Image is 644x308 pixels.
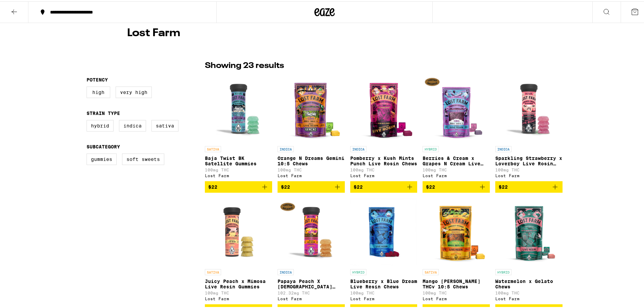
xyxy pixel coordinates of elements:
a: Open page for Mango Jack Herer THCv 10:5 Chews from Lost Farm [423,197,490,303]
span: $22 [426,183,435,188]
p: 100mg THC [205,289,272,294]
p: SATIVA [423,268,439,274]
p: HYBRID [495,268,511,274]
img: Lost Farm - Sparkling Strawberry x Loverboy Live Rosin Gummies [495,74,563,141]
span: $22 [208,183,217,188]
legend: Subcategory [87,143,120,148]
a: Open page for Watermelon x Gelato Chews from Lost Farm [495,197,563,303]
p: Orange N Dreams Gemini 10:5 Chews [278,154,345,165]
label: High [87,85,110,97]
button: Add to bag [278,180,345,191]
span: $22 [354,183,363,188]
h4: Lost Farm [127,26,522,37]
img: Lost Farm - Berries & Cream x Grapes N Cream Live Resin Chews [423,74,490,141]
p: INDICA [350,145,366,151]
legend: Strain Type [87,109,120,115]
p: Mango [PERSON_NAME] THCv 10:5 Chews [423,277,490,288]
a: Open page for Berries & Cream x Grapes N Cream Live Resin Chews from Lost Farm [423,74,490,180]
img: Lost Farm - Pomberry x Kush Mints Punch Live Rosin Chews [350,74,418,141]
p: Papaya Peach X [DEMOGRAPHIC_DATA] Kush Resin 100mg [278,277,345,288]
p: 102.32mg THC [278,289,345,294]
label: Sativa [151,119,178,130]
label: Very High [116,85,152,97]
div: Lost Farm [205,172,272,176]
p: Showing 23 results [205,59,284,70]
img: Lost Farm - Blueberry x Blue Dream Live Resin Chews [350,197,418,264]
button: Add to bag [350,180,418,191]
p: 100mg THC [350,166,418,171]
a: Open page for Orange N Dreams Gemini 10:5 Chews from Lost Farm [278,74,345,180]
label: Indica [119,119,146,130]
span: Help [15,5,29,11]
label: Soft Sweets [122,152,164,164]
p: Baja Twist BK Satellite Gummies [205,154,272,165]
label: Gummies [87,152,117,164]
div: Lost Farm [278,172,345,176]
img: Lost Farm - Watermelon x Gelato Chews [495,197,563,264]
img: Lost Farm - Papaya Peach X Hindu Kush Resin 100mg [278,197,345,264]
div: Lost Farm [495,295,563,300]
p: INDICA [278,268,294,274]
p: 100mg THC [350,289,418,294]
p: Berries & Cream x Grapes N Cream Live Resin Chews [423,154,490,165]
span: $22 [281,183,290,188]
a: Open page for Pomberry x Kush Mints Punch Live Rosin Chews from Lost Farm [350,74,418,180]
img: Lost Farm - Baja Twist BK Satellite Gummies [205,74,272,141]
p: Watermelon x Gelato Chews [495,277,563,288]
div: Lost Farm [278,295,345,300]
p: 100mg THC [278,166,345,171]
button: Add to bag [205,180,272,191]
p: SATIVA [205,268,221,274]
p: Pomberry x Kush Mints Punch Live Rosin Chews [350,154,418,165]
a: Open page for Juicy Peach x Mimosa Live Resin Gummies from Lost Farm [205,197,272,303]
img: Lost Farm - Juicy Peach x Mimosa Live Resin Gummies [205,197,272,264]
p: HYBRID [423,145,439,151]
span: $22 [499,183,508,188]
img: Lost Farm - Mango Jack Herer THCv 10:5 Chews [423,197,490,264]
a: Open page for Blueberry x Blue Dream Live Resin Chews from Lost Farm [350,197,418,303]
a: Open page for Baja Twist BK Satellite Gummies from Lost Farm [205,74,272,180]
p: Blueberry x Blue Dream Live Resin Chews [350,277,418,288]
button: Add to bag [423,180,490,191]
div: Lost Farm [495,172,563,176]
div: Lost Farm [350,172,418,176]
a: Open page for Sparkling Strawberry x Loverboy Live Rosin Gummies from Lost Farm [495,74,563,180]
div: Lost Farm [205,295,272,300]
p: 100mg THC [495,289,563,294]
div: Lost Farm [423,172,490,176]
div: Lost Farm [423,295,490,300]
div: Lost Farm [350,295,418,300]
p: Sparkling Strawberry x Loverboy Live Rosin Gummies [495,154,563,165]
legend: Potency [87,76,108,81]
p: Juicy Peach x Mimosa Live Resin Gummies [205,277,272,288]
button: Add to bag [495,180,563,191]
p: 100mg THC [205,166,272,171]
a: Open page for Papaya Peach X Hindu Kush Resin 100mg from Lost Farm [278,197,345,303]
p: 100mg THC [423,166,490,171]
p: HYBRID [350,268,366,274]
p: SATIVA [205,145,221,151]
p: 100mg THC [495,166,563,171]
p: 100mg THC [423,289,490,294]
img: Lost Farm - Orange N Dreams Gemini 10:5 Chews [278,74,345,141]
p: INDICA [495,145,511,151]
p: INDICA [278,145,294,151]
label: Hybrid [87,119,114,130]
